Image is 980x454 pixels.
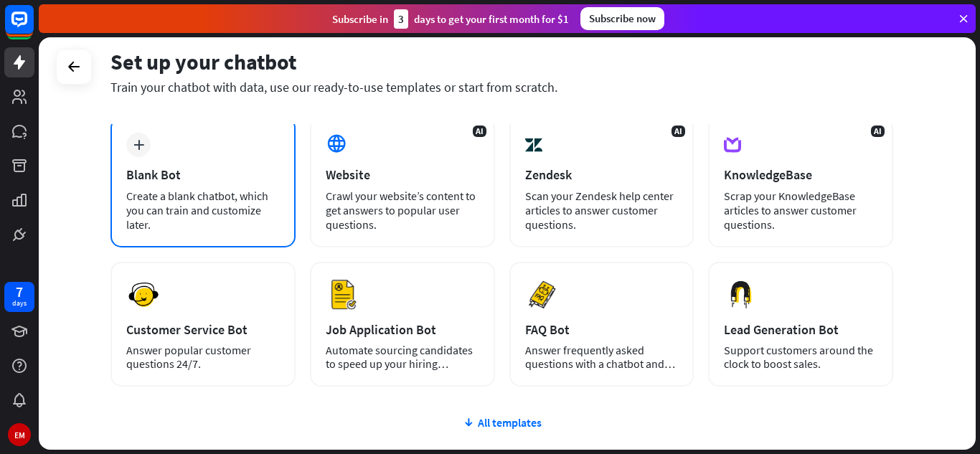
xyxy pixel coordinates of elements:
span: AI [473,126,486,137]
div: Zendesk [525,166,679,183]
span: AI [871,126,885,137]
div: Create a blank chatbot, which you can train and customize later. [126,189,280,232]
div: Subscribe in days to get your first month for $1 [332,9,569,29]
div: EM [8,423,31,446]
div: Blank Bot [126,166,280,183]
div: Train your chatbot with data, use our ready-to-use templates or start from scratch. [110,79,893,95]
a: 7 days [4,282,34,312]
div: Crawl your website’s content to get answers to popular user questions. [326,189,479,232]
div: Scan your Zendesk help center articles to answer customer questions. [525,189,679,232]
div: Automate sourcing candidates to speed up your hiring process. [326,344,479,371]
div: Lead Generation Bot [724,321,877,338]
div: days [12,298,27,308]
div: All templates [110,415,893,430]
div: 7 [16,285,23,298]
span: AI [672,126,685,137]
div: Website [326,166,479,183]
div: Support customers around the clock to boost sales. [724,344,877,371]
div: Answer popular customer questions 24/7. [126,344,280,371]
div: KnowledgeBase [724,166,877,183]
button: Open LiveChat chat widget [11,6,55,49]
div: Job Application Bot [326,321,479,338]
div: Answer frequently asked questions with a chatbot and save your time. [525,344,679,371]
div: Scrap your KnowledgeBase articles to answer customer questions. [724,189,877,232]
i: plus [133,140,144,150]
div: FAQ Bot [525,321,679,338]
div: Set up your chatbot [110,48,893,75]
div: Subscribe now [580,7,664,30]
div: 3 [394,9,408,29]
div: Customer Service Bot [126,321,280,338]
